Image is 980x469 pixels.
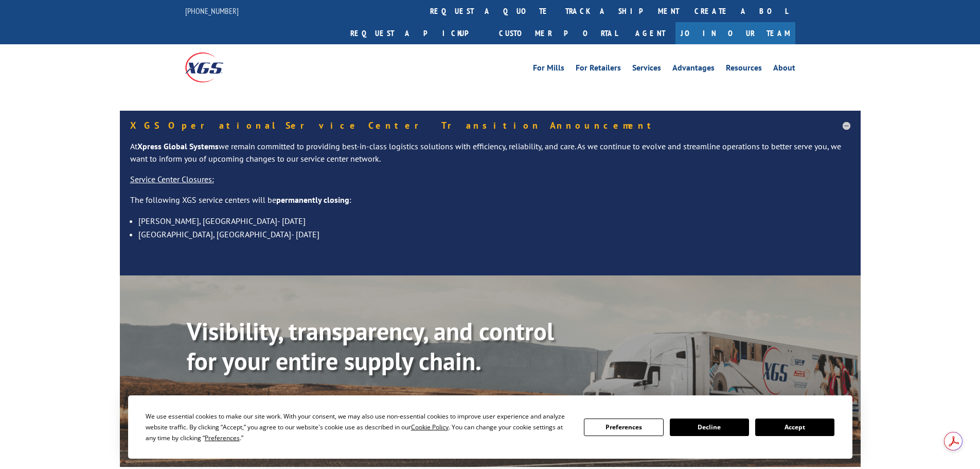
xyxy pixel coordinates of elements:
[205,433,240,442] span: Preferences
[584,419,663,436] button: Preferences
[130,141,850,173] p: At we remain committed to providing best-in-class logistics solutions with efficiency, reliabilit...
[138,214,850,228] li: [PERSON_NAME], [GEOGRAPHIC_DATA]- [DATE]
[773,64,795,75] a: About
[130,121,850,130] h5: XGS Operational Service Center Transition Announcement
[130,174,214,184] u: Service Center Closures:
[632,64,661,75] a: Services
[146,411,572,443] div: We use essential cookies to make our site work. With your consent, we may also use non-essential ...
[138,228,850,241] li: [GEOGRAPHIC_DATA], [GEOGRAPHIC_DATA]- [DATE]
[675,22,795,44] a: Join Our Team
[755,419,834,436] button: Accept
[137,141,219,151] strong: Xpress Global Systems
[411,423,449,431] span: Cookie Policy
[726,64,762,75] a: Resources
[187,315,554,377] b: Visibility, transparency, and control for your entire supply chain.
[670,419,749,436] button: Decline
[672,64,715,75] a: Advantages
[130,194,850,215] p: The following XGS service centers will be :
[533,64,564,75] a: For Mills
[625,22,675,44] a: Agent
[128,395,852,459] div: Cookie Consent Prompt
[491,22,625,44] a: Customer Portal
[276,195,349,205] strong: permanently closing
[576,64,621,75] a: For Retailers
[343,22,491,44] a: Request a pickup
[185,6,239,16] a: [PHONE_NUMBER]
